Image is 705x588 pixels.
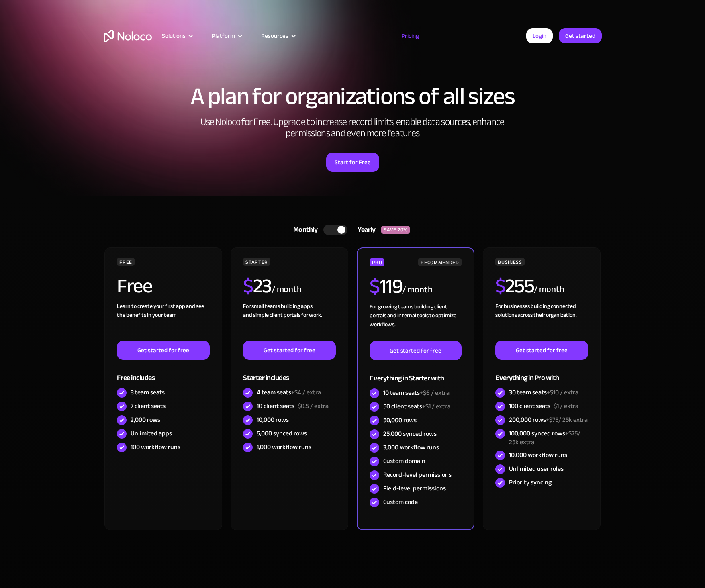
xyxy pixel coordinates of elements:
a: home [104,30,152,42]
div: Everything in Starter with [370,360,461,386]
span: $ [495,267,505,305]
div: Resources [261,31,288,41]
h2: Free [117,276,152,296]
div: 50 client seats [383,402,450,411]
span: +$1 / extra [422,400,450,412]
div: 7 client seats [131,402,166,410]
div: Unlimited apps [131,429,172,438]
div: Custom code [383,498,418,506]
span: $ [243,267,253,305]
div: Field-level permissions [383,484,446,493]
div: 100 workflow runs [131,443,180,451]
div: 200,000 rows [509,415,588,424]
div: Record-level permissions [383,470,452,479]
span: +$4 / extra [291,386,321,398]
h1: A plan for organizations of all sizes [104,84,602,108]
div: 10,000 workflow runs [509,451,567,459]
a: Get started for free [243,341,335,360]
div: 25,000 synced rows [383,429,437,438]
h2: 23 [243,276,272,296]
div: Platform [202,31,251,41]
a: Get started for free [370,341,461,360]
a: Start for Free [326,153,379,172]
div: 1,000 workflow runs [257,443,311,451]
div: 30 team seats [509,388,578,397]
div: 10,000 rows [257,415,289,424]
h2: Use Noloco for Free. Upgrade to increase record limits, enable data sources, enhance permissions ... [192,116,513,139]
div: / month [272,283,302,296]
div: / month [534,283,564,296]
div: Starter includes [243,360,335,386]
div: 2,000 rows [131,415,160,424]
h2: 255 [495,276,534,296]
h2: 119 [370,276,402,296]
div: Unlimited user roles [509,464,564,473]
a: Pricing [391,31,429,41]
div: SAVE 20% [381,226,410,234]
span: +$75/ 25k extra [546,414,588,426]
div: PRO [370,258,384,266]
span: $ [370,267,380,305]
div: 4 team seats [257,388,321,397]
div: For businesses building connected solutions across their organization. ‍ [495,302,588,341]
span: +$6 / extra [420,387,450,399]
div: Custom domain [383,457,425,465]
div: Resources [251,31,304,41]
div: 5,000 synced rows [257,429,307,438]
div: Platform [212,31,235,41]
a: Get started [559,28,602,43]
a: Login [526,28,553,43]
a: Get started for free [117,341,209,360]
span: +$0.5 / extra [294,400,329,412]
div: / month [402,284,432,296]
div: 100 client seats [509,402,578,410]
div: Learn to create your first app and see the benefits in your team ‍ [117,302,209,341]
div: Solutions [162,31,186,41]
div: 100,000 synced rows [509,429,588,447]
div: 10 client seats [257,402,329,410]
div: For growing teams building client portals and internal tools to optimize workflows. [370,302,461,341]
div: FREE [117,258,135,266]
span: +$75/ 25k extra [509,427,580,448]
div: BUSINESS [495,258,524,266]
div: Free includes [117,360,209,386]
div: Priority syncing [509,478,552,487]
span: +$10 / extra [547,386,578,398]
div: Solutions [152,31,202,41]
div: Everything in Pro with [495,360,588,386]
a: Get started for free [495,341,588,360]
div: 10 team seats [383,388,450,397]
div: Yearly [347,224,381,236]
div: 50,000 rows [383,416,417,425]
div: RECOMMENDED [418,258,461,266]
div: For small teams building apps and simple client portals for work. ‍ [243,302,335,341]
div: 3 team seats [131,388,165,397]
div: Monthly [283,224,324,236]
span: +$1 / extra [550,400,578,412]
div: 3,000 workflow runs [383,443,439,452]
div: STARTER [243,258,270,266]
